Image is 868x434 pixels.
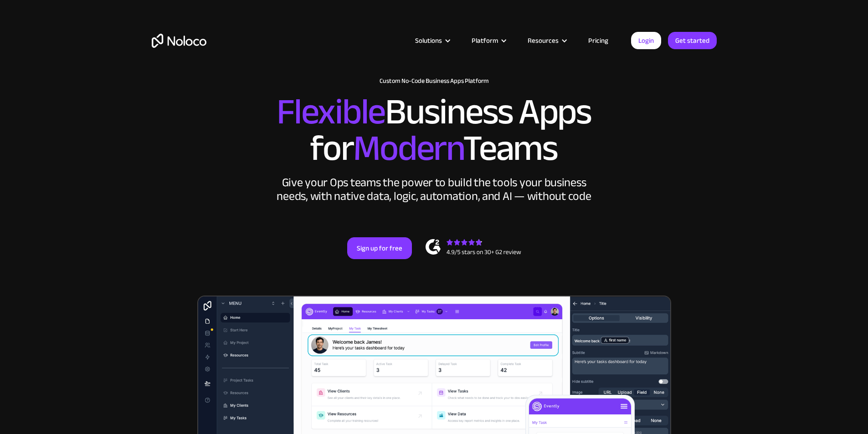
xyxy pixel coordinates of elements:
div: Solutions [404,35,460,46]
div: Platform [460,35,516,46]
a: Login [631,32,661,49]
div: Resources [528,35,559,46]
div: Give your Ops teams the power to build the tools your business needs, with native data, logic, au... [275,176,594,203]
h2: Business Apps for Teams [152,94,717,167]
a: Sign up for free [347,237,412,259]
a: Get started [668,32,717,49]
a: home [152,34,206,48]
div: Solutions [415,35,442,46]
div: Resources [516,35,577,46]
span: Modern [353,114,463,182]
div: Platform [472,35,498,46]
span: Flexible [277,78,385,146]
a: Pricing [577,35,620,46]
